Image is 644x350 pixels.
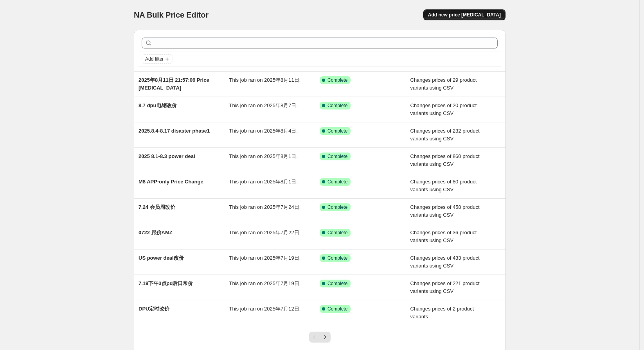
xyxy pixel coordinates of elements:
[327,306,347,312] span: Complete
[139,280,193,286] span: 7.19下午3点pd后日常价
[139,77,209,91] span: 2025年8月11日 21:57:06 Price [MEDICAL_DATA]
[423,9,505,20] button: Add new price [MEDICAL_DATA]
[229,230,301,235] span: This job ran on 2025年7月22日.
[139,128,210,134] span: 2025.8.4-8.17 disaster phase1
[142,54,173,64] button: Add filter
[327,280,347,287] span: Complete
[327,102,347,109] span: Complete
[139,153,195,159] span: 2025 8.1-8.3 power deal
[320,332,331,343] button: Next
[327,128,347,134] span: Complete
[410,255,480,269] span: Changes prices of 433 product variants using CSV
[139,204,175,210] span: 7.24 会员周改价
[410,153,480,167] span: Changes prices of 860 product variants using CSV
[327,153,347,160] span: Complete
[327,204,347,210] span: Complete
[134,11,209,19] span: NA Bulk Price Editor
[428,12,501,18] span: Add new price [MEDICAL_DATA]
[410,128,480,142] span: Changes prices of 232 product variants using CSV
[229,204,301,210] span: This job ran on 2025年7月24日.
[410,280,480,294] span: Changes prices of 221 product variants using CSV
[410,230,477,243] span: Changes prices of 36 product variants using CSV
[229,255,301,261] span: This job ran on 2025年7月19日.
[410,306,474,319] span: Changes prices of 2 product variants
[139,255,184,261] span: US power deal改价
[139,306,169,312] span: DPU定时改价
[139,230,173,235] span: 0722 跟价AMZ
[309,332,331,343] nav: Pagination
[139,102,177,108] span: 8.7 dpu电销改价
[139,179,203,185] span: M8 APP-only Price Change
[327,255,347,261] span: Complete
[229,179,298,185] span: This job ran on 2025年8月1日.
[229,128,298,134] span: This job ran on 2025年8月4日.
[410,77,477,91] span: Changes prices of 29 product variants using CSV
[327,179,347,185] span: Complete
[327,230,347,236] span: Complete
[229,77,301,83] span: This job ran on 2025年8月11日.
[229,153,298,159] span: This job ran on 2025年8月1日.
[410,179,477,192] span: Changes prices of 80 product variants using CSV
[410,204,480,218] span: Changes prices of 458 product variants using CSV
[229,102,298,108] span: This job ran on 2025年8月7日.
[229,306,301,312] span: This job ran on 2025年7月12日.
[410,102,477,116] span: Changes prices of 20 product variants using CSV
[145,56,164,62] span: Add filter
[229,280,301,286] span: This job ran on 2025年7月19日.
[327,77,347,83] span: Complete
